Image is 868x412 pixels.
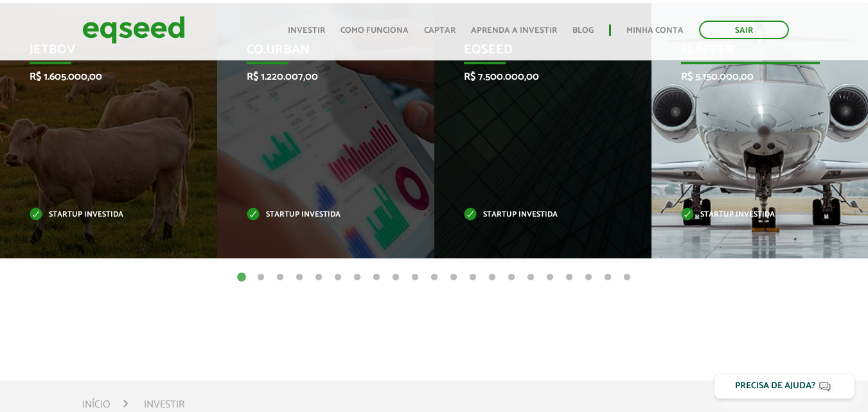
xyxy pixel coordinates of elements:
[312,271,325,284] button: 5 of 21
[582,271,595,284] button: 19 of 21
[424,26,456,35] a: Captar
[82,13,185,47] img: EqSeed
[370,271,383,284] button: 8 of 21
[351,271,364,284] button: 7 of 21
[544,271,556,284] button: 17 of 21
[389,271,402,284] button: 9 of 21
[601,271,614,284] button: 20 of 21
[464,71,603,83] p: R$ 7.500.000,00
[505,271,518,284] button: 15 of 21
[341,26,409,35] a: Como funciona
[699,21,789,39] a: Sair
[30,71,168,83] p: R$ 1.605.000,00
[447,271,460,284] button: 12 of 21
[409,271,421,284] button: 10 of 21
[82,400,111,410] a: Início
[235,271,248,284] button: 1 of 21
[288,26,325,35] a: Investir
[681,71,820,83] p: R$ 5.150.000,00
[524,271,537,284] button: 16 of 21
[254,271,267,284] button: 2 of 21
[464,211,603,219] p: Startup investida
[247,211,385,219] p: Startup investida
[30,211,168,219] p: Startup investida
[572,26,594,35] a: Blog
[471,26,557,35] a: Aprenda a investir
[486,271,499,284] button: 14 of 21
[274,271,287,284] button: 3 of 21
[293,271,306,284] button: 4 of 21
[466,271,479,284] button: 13 of 21
[247,71,385,83] p: R$ 1.220.007,00
[563,271,576,284] button: 18 of 21
[428,271,441,284] button: 11 of 21
[681,211,820,219] p: Startup investida
[626,26,684,35] a: Minha conta
[621,271,633,284] button: 21 of 21
[332,271,344,284] button: 6 of 21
